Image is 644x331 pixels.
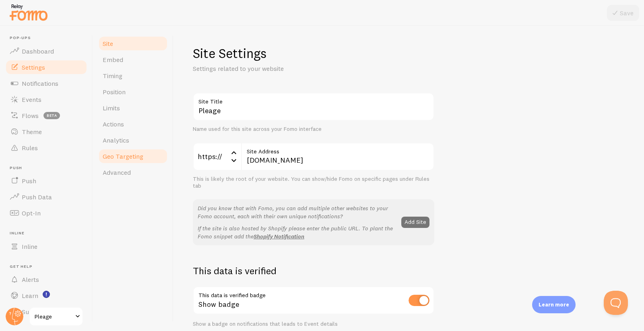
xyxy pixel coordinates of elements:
[98,52,168,68] a: Embed
[98,100,168,116] a: Limits
[22,95,41,103] span: Events
[5,124,88,140] a: Theme
[193,143,241,171] div: https://
[22,144,38,152] span: Rules
[22,209,41,217] span: Opt-In
[98,84,168,100] a: Position
[103,168,131,176] span: Advanced
[198,224,396,240] p: If the site is also hosted by Shopify please enter the public URL. To plant the Fomo snippet add the
[43,291,50,298] svg: <p>Watch New Feature Tutorials!</p>
[103,88,126,96] span: Position
[5,189,88,205] a: Push Data
[193,176,434,190] div: This is likely the root of your website. You can show/hide Fomo on specific pages under Rules tab
[98,35,168,52] a: Site
[22,193,52,201] span: Push Data
[103,56,123,64] span: Embed
[35,312,73,321] span: Pleage
[22,112,39,120] span: Flows
[5,304,88,320] a: Support
[193,321,434,328] div: Show a badge on notifications that leads to Event details
[5,271,88,288] a: Alerts
[5,173,88,189] a: Push
[401,217,429,228] button: Add Site
[22,292,38,300] span: Learn
[29,307,83,326] a: Pleage
[5,238,88,254] a: Inline
[98,116,168,132] a: Actions
[193,286,434,316] div: Show badge
[10,165,88,171] span: Push
[22,275,39,283] span: Alerts
[98,132,168,148] a: Analytics
[193,45,434,62] h1: Site Settings
[22,242,37,250] span: Inline
[539,301,569,308] p: Learn more
[193,265,434,277] h2: This data is verified
[8,2,49,23] img: fomo-relay-logo-orange.svg
[5,75,88,91] a: Notifications
[98,164,168,180] a: Advanced
[103,152,143,160] span: Geo Targeting
[98,68,168,84] a: Timing
[193,126,434,133] div: Name used for this site across your Fomo interface
[10,231,88,236] span: Inline
[5,288,88,304] a: Learn
[5,59,88,75] a: Settings
[103,120,124,128] span: Actions
[5,108,88,124] a: Flows beta
[103,72,122,80] span: Timing
[604,291,628,315] iframe: Help Scout Beacon - Open
[532,296,576,313] div: Learn more
[193,93,434,106] label: Site Title
[241,143,434,171] input: myhonestcompany.com
[103,39,113,48] span: Site
[22,47,54,55] span: Dashboard
[241,143,434,156] label: Site Address
[98,148,168,164] a: Geo Targeting
[103,136,129,144] span: Analytics
[10,35,88,41] span: Pop-ups
[22,128,42,136] span: Theme
[22,79,58,87] span: Notifications
[198,204,396,220] p: Did you know that with Fomo, you can add multiple other websites to your Fomo account, each with ...
[10,264,88,269] span: Get Help
[5,140,88,156] a: Rules
[5,205,88,221] a: Opt-In
[193,64,386,73] p: Settings related to your website
[5,91,88,108] a: Events
[254,233,304,240] a: Shopify Notification
[43,112,60,119] span: beta
[5,43,88,59] a: Dashboard
[103,104,120,112] span: Limits
[22,177,36,185] span: Push
[22,63,45,71] span: Settings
